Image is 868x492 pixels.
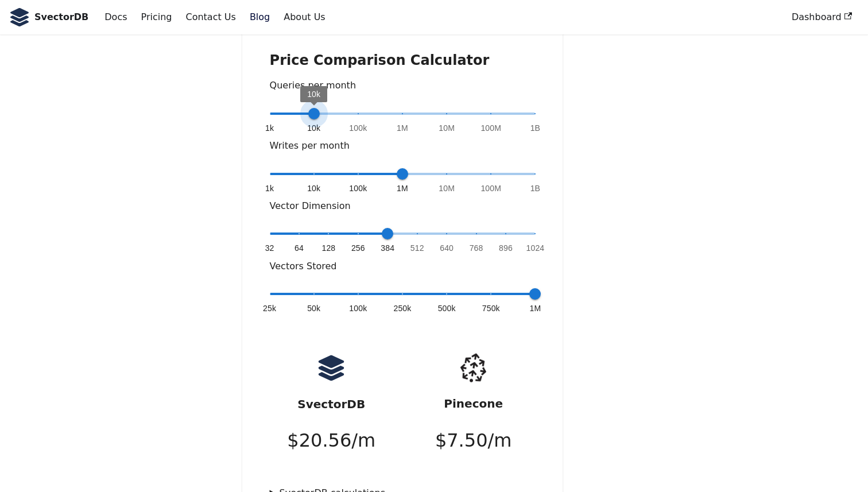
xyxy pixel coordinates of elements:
span: 250k [393,303,411,314]
span: 10M [439,122,455,134]
p: Queries per month [270,78,536,93]
a: SvectorDB LogoSvectorDB [9,8,88,26]
span: 640 [440,242,454,254]
p: $ 20.56 /m [287,425,375,456]
span: 32 [265,242,274,254]
span: 25k [263,303,276,314]
a: Pricing [134,7,179,27]
span: 128 [322,242,336,254]
img: pinecone.png [452,346,495,389]
span: 1k [265,183,274,194]
span: 256 [351,242,365,254]
span: 1M [530,303,541,314]
a: Blog [243,7,277,27]
span: 50k [307,303,320,314]
span: 10k [307,183,320,194]
span: 100k [349,122,367,134]
span: 100k [349,183,367,194]
img: logo.svg [317,354,346,382]
span: 1024 [526,242,545,254]
span: 10k [307,122,320,134]
a: Docs [98,7,134,27]
span: 64 [294,242,304,254]
img: SvectorDB Logo [9,8,30,26]
strong: SvectorDB [297,397,365,411]
span: 500k [438,303,456,314]
strong: Pinecone [444,397,503,410]
span: 512 [410,242,424,254]
b: SvectorDB [34,10,88,25]
span: 384 [381,242,394,254]
span: 896 [499,242,513,254]
span: 1k [265,122,274,134]
span: 1M [397,122,408,134]
h2: Price Comparison Calculator [270,52,536,69]
span: 10M [439,183,455,194]
a: Dashboard [785,7,859,27]
span: 1B [530,183,540,194]
span: 10k [307,90,320,99]
span: 100M [480,183,501,194]
span: 100k [349,303,367,314]
span: 768 [470,242,483,254]
span: 1B [530,122,540,134]
span: 100M [480,122,501,134]
p: Writes per month [270,138,536,153]
p: Vectors Stored [270,259,536,274]
a: Contact Us [179,7,242,27]
span: 1M [397,183,408,194]
p: Vector Dimension [270,199,536,214]
span: 750k [482,303,500,314]
a: About Us [277,7,332,27]
p: $ 7.50 /m [435,425,512,456]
